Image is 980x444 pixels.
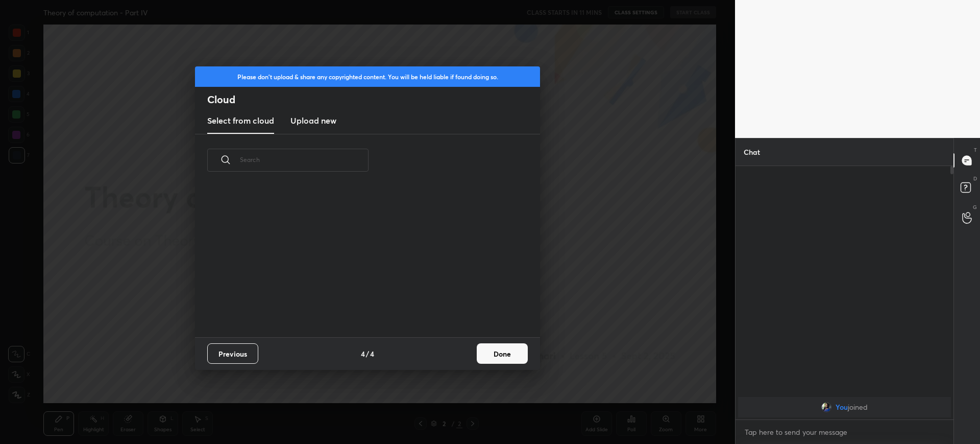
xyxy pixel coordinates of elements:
[736,395,953,419] div: grid
[973,203,977,211] p: G
[821,402,831,412] img: 687005c0829143fea9909265324df1f4.png
[848,403,868,411] span: joined
[477,343,528,364] button: Done
[207,93,540,106] h2: Cloud
[361,348,365,359] h4: 4
[207,114,274,127] h3: Select from cloud
[195,66,540,87] div: Please don't upload & share any copyrighted content. You will be held liable if found doing so.
[836,403,848,411] span: You
[370,348,374,359] h4: 4
[195,183,528,337] div: grid
[290,114,336,127] h3: Upload new
[973,175,977,182] p: D
[974,146,977,154] p: T
[366,348,369,359] h4: /
[240,138,369,181] input: Search
[207,343,258,364] button: Previous
[736,138,768,166] p: Chat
